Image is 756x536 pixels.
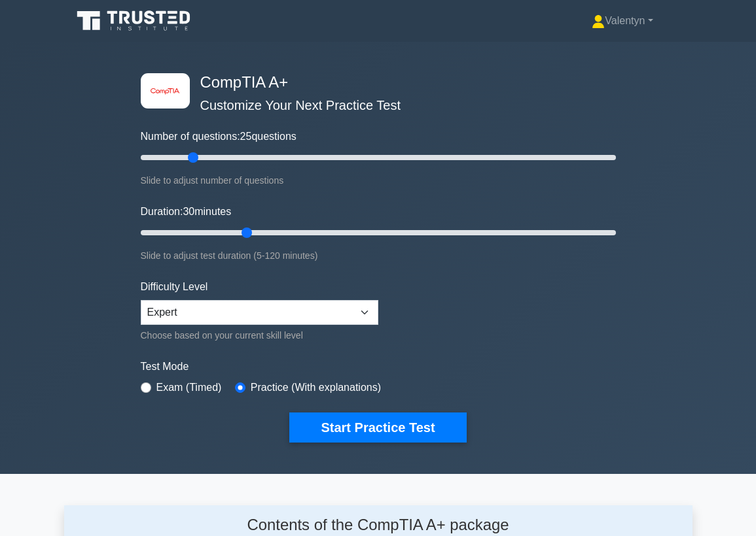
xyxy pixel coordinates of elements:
[141,204,232,220] label: Duration: minutes
[195,97,552,113] h5: Customize Your Next Practice Test
[141,327,378,343] div: Choose based on your current skill level
[251,380,381,395] label: Practice (With explanations)
[158,516,598,535] h4: Contents of the CompTIA A+ package
[141,129,297,144] label: Number of questions: questions
[240,131,252,142] span: 25
[141,248,616,263] div: Slide to adjust test duration (5-120 minutes)
[195,73,552,92] h4: CompTIA A+
[289,412,466,443] button: Start Practice Test
[156,380,222,395] label: Exam (Timed)
[141,359,616,375] label: Test Mode
[183,206,194,217] span: 30
[141,279,208,295] label: Difficulty Level
[560,8,684,34] a: Valentyn
[141,173,616,188] div: Slide to adjust number of questions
